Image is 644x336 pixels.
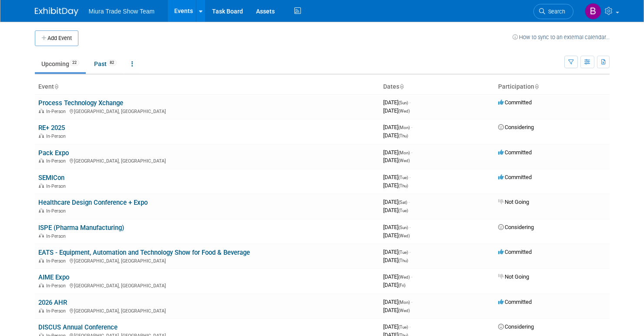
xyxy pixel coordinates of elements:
img: In-Person Event [39,233,44,238]
span: (Wed) [398,308,410,313]
span: - [409,99,411,106]
span: - [411,299,412,305]
span: (Thu) [398,183,408,188]
div: [GEOGRAPHIC_DATA], [GEOGRAPHIC_DATA] [38,107,376,114]
span: [DATE] [383,157,410,163]
span: In-Person [46,109,68,114]
img: In-Person Event [39,208,44,213]
span: (Wed) [398,275,410,279]
a: Sort by Participation Type [534,83,539,90]
a: Pack Expo [38,149,69,157]
a: DISCUS Annual Conference [38,323,118,331]
span: [DATE] [383,224,411,230]
img: In-Person Event [39,133,44,138]
span: Search [545,8,565,15]
span: Committed [498,299,532,305]
span: (Sun) [398,100,408,105]
a: EATS - Equipment, Automation and Technology Show for Food & Beverage [38,249,250,256]
span: [DATE] [383,99,411,106]
span: [DATE] [383,273,412,280]
span: (Thu) [398,258,408,263]
span: [DATE] [383,257,408,263]
a: How to sync to an external calendar... [513,34,610,40]
span: Considering [498,124,534,130]
img: In-Person Event [39,158,44,163]
span: [DATE] [383,149,412,156]
span: [DATE] [383,174,411,180]
span: (Mon) [398,300,410,305]
span: (Tue) [398,208,408,213]
a: Upcoming22 [35,56,86,72]
a: Search [533,4,573,19]
span: [DATE] [383,232,410,239]
span: (Mon) [398,125,410,130]
a: RE+ 2025 [38,124,65,132]
img: ExhibitDay [35,7,78,16]
img: In-Person Event [39,109,44,113]
span: In-Person [46,283,68,289]
span: [DATE] [383,323,411,330]
a: Past82 [88,56,123,72]
span: (Tue) [398,250,408,255]
a: Sort by Event Name [54,83,58,90]
img: In-Person Event [39,183,44,188]
span: (Thu) [398,133,408,138]
span: Not Going [498,273,529,280]
span: [DATE] [383,124,412,130]
span: - [409,174,411,180]
span: In-Person [46,308,68,314]
span: - [411,124,412,130]
th: Dates [380,80,495,94]
a: ISPE (Pharma Manufacturing) [38,224,124,232]
div: [GEOGRAPHIC_DATA], [GEOGRAPHIC_DATA] [38,307,376,314]
div: [GEOGRAPHIC_DATA], [GEOGRAPHIC_DATA] [38,157,376,164]
img: In-Person Event [39,258,44,263]
span: In-Person [46,133,68,139]
a: Process Technology Xchange [38,99,123,107]
span: Committed [498,174,532,180]
span: 22 [70,60,79,66]
span: In-Person [46,158,68,164]
a: SEMICon [38,174,64,182]
span: [DATE] [383,107,410,114]
th: Participation [495,80,610,94]
span: - [411,149,412,156]
button: Add Event [35,30,78,46]
span: - [409,224,411,230]
span: Considering [498,323,534,330]
span: In-Person [46,233,68,239]
span: [DATE] [383,299,412,305]
span: (Wed) [398,158,410,163]
span: Miura Trade Show Team [89,8,155,15]
span: (Tue) [398,325,408,329]
th: Event [35,80,380,94]
span: - [409,323,411,330]
span: In-Person [46,183,68,189]
span: - [411,273,412,280]
span: [DATE] [383,182,408,189]
span: - [409,249,411,255]
span: 82 [107,60,117,66]
img: In-Person Event [39,283,44,287]
span: Committed [498,249,532,255]
div: [GEOGRAPHIC_DATA], [GEOGRAPHIC_DATA] [38,282,376,289]
span: (Wed) [398,233,410,238]
span: [DATE] [383,132,408,139]
span: Considering [498,224,534,230]
img: In-Person Event [39,308,44,313]
img: Brittany Jordan [585,3,601,20]
a: 2026 AHR [38,299,67,306]
span: [DATE] [383,282,405,288]
span: (Wed) [398,109,410,113]
span: (Fri) [398,283,405,288]
span: Not Going [498,199,529,205]
span: [DATE] [383,249,411,255]
span: [DATE] [383,199,410,205]
span: [DATE] [383,207,408,213]
span: (Tue) [398,175,408,180]
a: Sort by Start Date [399,83,404,90]
a: Healthcare Design Conference + Expo [38,199,148,206]
span: (Sat) [398,200,407,205]
div: [GEOGRAPHIC_DATA], [GEOGRAPHIC_DATA] [38,257,376,264]
span: Committed [498,99,532,106]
